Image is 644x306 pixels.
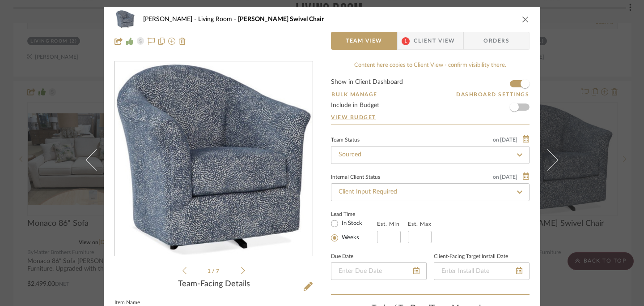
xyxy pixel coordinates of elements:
[198,16,238,22] span: Living Room
[331,183,530,201] input: Type to Search…
[331,138,360,142] div: Team Status
[212,268,216,274] span: /
[493,174,499,180] span: on
[216,268,220,274] span: 7
[331,218,377,243] mat-radio-group: Select item type
[331,175,380,180] div: Internal Client Status
[340,220,362,228] label: In Stock
[499,137,518,143] span: [DATE]
[115,62,313,256] div: 0
[521,15,530,23] button: close
[331,262,427,280] input: Enter Due Date
[114,10,136,28] img: ce54a104-4dbf-429e-b4d0-299add2fd6d9_48x40.jpg
[114,280,313,289] div: Team-Facing Details
[408,221,432,227] label: Est. Max
[493,137,499,142] span: on
[208,268,212,274] span: 1
[414,32,455,50] span: Client View
[340,234,359,242] label: Weeks
[115,63,313,255] img: ce54a104-4dbf-429e-b4d0-299add2fd6d9_436x436.jpg
[114,301,140,305] label: Item Name
[434,254,508,259] label: Client-Facing Target Install Date
[474,32,519,50] span: Orders
[331,61,530,70] div: Content here copies to Client View - confirm visibility there.
[331,91,378,99] button: Bulk Manage
[331,114,530,121] a: View Budget
[434,262,530,280] input: Enter Install Date
[402,37,410,45] span: 1
[346,32,382,50] span: Team View
[377,221,400,227] label: Est. Min
[499,174,518,180] span: [DATE]
[179,38,186,45] img: Remove from project
[238,16,324,22] span: [PERSON_NAME] Swivel Chair
[331,210,377,218] label: Lead Time
[143,16,198,22] span: [PERSON_NAME]
[331,146,530,164] input: Type to Search…
[456,91,530,99] button: Dashboard Settings
[331,254,353,259] label: Due Date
